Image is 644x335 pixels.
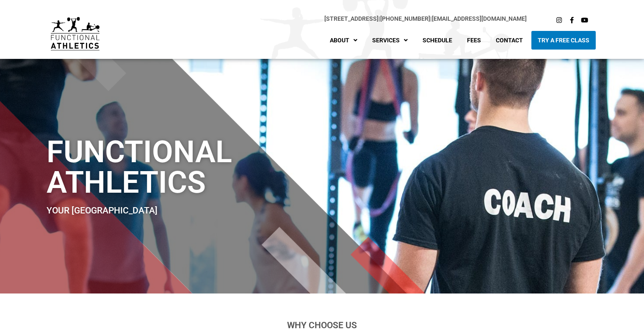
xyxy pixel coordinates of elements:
a: [PHONE_NUMBER] [380,15,430,22]
a: Fees [461,31,487,50]
a: [EMAIL_ADDRESS][DOMAIN_NAME] [432,15,527,22]
a: [STREET_ADDRESS] [324,15,379,22]
a: Schedule [416,31,459,50]
p: | [116,14,527,24]
a: Contact [489,31,529,50]
h2: Why Choose Us [87,321,557,330]
a: About [323,31,364,50]
img: default-logo [51,17,100,50]
h1: Functional Athletics [47,137,374,198]
h2: Your [GEOGRAPHIC_DATA] [47,206,374,215]
a: Try A Free Class [531,31,596,50]
span: | [324,15,380,22]
a: Services [366,31,414,50]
